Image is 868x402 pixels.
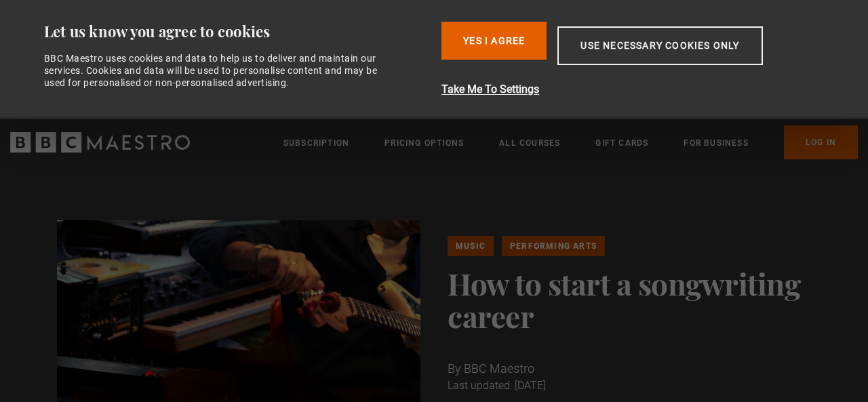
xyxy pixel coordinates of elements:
span: By [448,361,461,376]
svg: BBC Maestro [10,132,190,153]
a: All Courses [499,136,560,150]
button: Yes I Agree [441,22,547,60]
a: Music [448,236,494,256]
div: BBC Maestro uses cookies and data to help us to deliver and maintain our services. Cookies and da... [44,52,393,89]
button: Use necessary cookies only [557,26,762,65]
a: Gift Cards [595,136,648,150]
span: BBC Maestro [464,361,534,376]
button: Take Me To Settings [441,81,834,98]
a: Performing Arts [502,236,605,256]
nav: Primary [283,125,858,159]
time: Last updated: [DATE] [448,379,546,392]
a: Pricing Options [384,136,464,150]
a: For business [684,136,748,150]
h1: How to start a songwriting career [448,267,812,332]
a: Subscription [283,136,349,150]
div: Let us know you agree to cookies [44,22,431,41]
a: Log In [784,125,858,159]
